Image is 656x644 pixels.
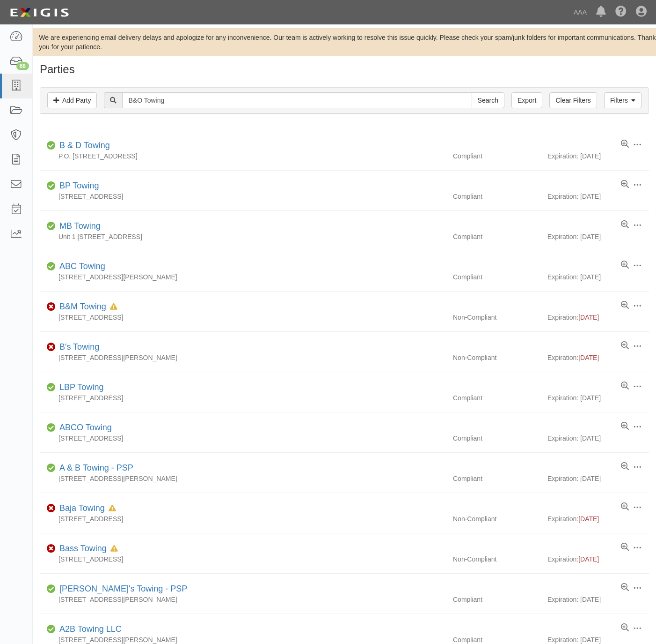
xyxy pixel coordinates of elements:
img: logo-5460c22ac91f19d4615b14bd174203de0afe785f0fc80cf4dbbc73dc1793850b.png [7,4,72,21]
div: B&M Towing [56,301,117,313]
div: [STREET_ADDRESS][PERSON_NAME] [40,595,446,604]
div: Compliant [446,192,547,201]
a: View results summary [621,301,629,310]
i: Compliant [47,384,56,391]
div: Expiration: [547,514,649,524]
a: [PERSON_NAME]'s Towing - PSP [59,584,187,593]
i: Non-Compliant [47,546,56,552]
div: Compliant [446,474,547,483]
div: B & D Towing [56,140,110,152]
div: Unit 1 [STREET_ADDRESS] [40,232,446,241]
div: Expiration: [DATE] [547,272,649,282]
a: B & D Towing [59,141,110,150]
a: Clear Filters [549,92,597,108]
div: BP Towing [56,180,99,192]
div: Expiration: [DATE] [547,232,649,241]
div: Bass Towing [56,543,118,555]
div: Bob's Towing - PSP [56,583,187,595]
div: Compliant [446,595,547,604]
div: 68 [16,62,29,70]
div: Compliant [446,151,547,161]
a: ABCO Towing [59,423,112,432]
a: AAA [569,3,591,22]
i: Compliant [47,263,56,270]
i: Non-Compliant [47,344,56,351]
span: [DATE] [578,354,599,361]
div: [STREET_ADDRESS] [40,554,446,564]
div: [STREET_ADDRESS] [40,434,446,443]
a: Export [511,92,542,108]
a: B's Towing [59,342,99,352]
i: Compliant [47,425,56,431]
div: Non-Compliant [446,514,547,524]
a: LBP Towing [59,382,103,392]
div: Expiration: [DATE] [547,474,649,483]
a: ABC Towing [59,262,105,271]
a: Add Party [47,92,97,108]
a: A2B Towing LLC [59,624,122,634]
a: A & B Towing - PSP [59,463,133,472]
i: Help Center - Complianz [615,7,627,18]
div: MB Towing [56,220,101,232]
span: [DATE] [578,515,599,523]
a: MB Towing [59,221,101,231]
i: Compliant [47,626,56,633]
a: Baja Towing [59,503,105,513]
i: In Default since 08/04/2025 [110,304,117,310]
a: View results summary [621,140,629,149]
a: Bass Towing [59,544,107,553]
div: [STREET_ADDRESS] [40,192,446,201]
input: Search [122,92,472,108]
div: Compliant [446,393,547,403]
a: Filters [604,92,641,108]
div: B's Towing [56,341,99,353]
i: Non-Compliant [47,505,56,512]
a: View results summary [621,623,629,633]
i: In Default since 08/20/2025 [109,505,116,512]
div: [STREET_ADDRESS] [40,514,446,524]
div: A2B Towing LLC [56,623,122,636]
div: Compliant [446,232,547,241]
div: [STREET_ADDRESS][PERSON_NAME] [40,353,446,362]
div: ABCO Towing [56,422,112,434]
span: [DATE] [578,555,599,563]
div: Expiration: [DATE] [547,595,649,604]
div: Expiration: [DATE] [547,434,649,443]
a: View results summary [621,502,629,512]
a: BP Towing [59,181,99,190]
div: [STREET_ADDRESS][PERSON_NAME] [40,474,446,483]
div: Non-Compliant [446,313,547,322]
div: A & B Towing - PSP [56,462,133,474]
span: [DATE] [578,314,599,321]
div: ABC Towing [56,261,105,273]
div: Non-Compliant [446,353,547,362]
a: View results summary [621,462,629,472]
a: View results summary [621,422,629,431]
div: [STREET_ADDRESS] [40,393,446,403]
div: We are experiencing email delivery delays and apologize for any inconvenience. Our team is active... [33,33,656,52]
div: [STREET_ADDRESS] [40,313,446,322]
div: Baja Towing [56,502,116,515]
a: B&M Towing [59,302,106,311]
a: View results summary [621,382,629,391]
div: Non-Compliant [446,554,547,564]
a: View results summary [621,180,629,189]
div: Expiration: [DATE] [547,151,649,161]
i: Compliant [47,142,56,149]
a: View results summary [621,341,629,351]
a: View results summary [621,261,629,270]
div: Expiration: [547,313,649,322]
i: Compliant [47,586,56,592]
input: Search [472,92,504,108]
a: View results summary [621,220,629,230]
div: Expiration: [DATE] [547,393,649,403]
h1: Parties [40,63,649,75]
i: In Default since 07/13/2025 [110,546,118,552]
div: Expiration: [547,353,649,362]
div: LBP Towing [56,382,103,394]
div: [STREET_ADDRESS][PERSON_NAME] [40,272,446,282]
div: Expiration: [DATE] [547,192,649,201]
i: Non-Compliant [47,304,56,310]
div: Compliant [446,272,547,282]
div: Expiration: [547,554,649,564]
